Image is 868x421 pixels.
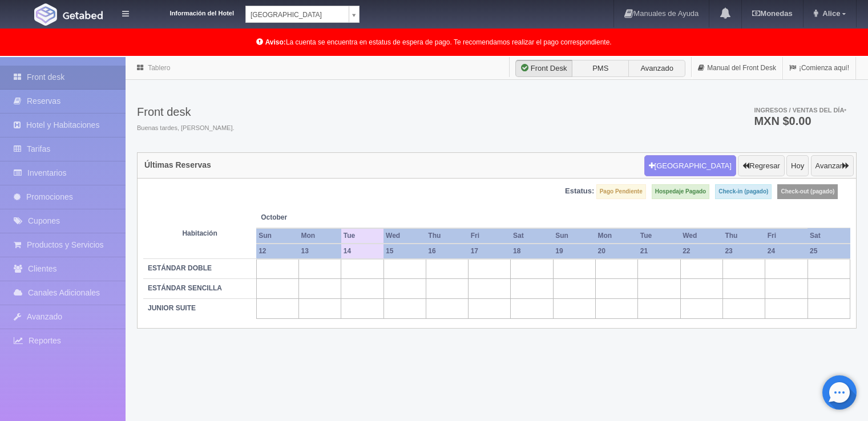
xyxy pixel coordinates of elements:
th: 17 [469,244,511,259]
th: Thu [426,228,468,244]
th: Sun [553,228,595,244]
th: 24 [765,244,808,259]
th: Tue [638,228,680,244]
th: Sat [808,228,850,244]
button: [GEOGRAPHIC_DATA] [644,155,736,177]
span: Alice [819,9,840,18]
th: 16 [426,244,468,259]
span: Buenas tardes, [PERSON_NAME]. [137,124,235,133]
a: Manual del Front Desk [692,57,782,79]
th: Wed [680,228,722,244]
button: Avanzar [811,155,854,177]
label: Check-out (pagado) [777,184,838,199]
th: 19 [553,244,595,259]
h4: Últimas Reservas [144,161,211,169]
label: Check-in (pagado) [715,184,772,199]
label: Hospedaje Pagado [652,184,709,199]
span: Ingresos / Ventas del día [754,107,846,114]
label: PMS [572,60,629,77]
a: [GEOGRAPHIC_DATA] [245,6,360,23]
span: October [261,213,337,222]
th: 18 [511,244,553,259]
th: 15 [383,244,426,259]
b: Aviso: [265,38,286,46]
th: 14 [341,244,383,259]
label: Front Desk [515,60,572,77]
button: Regresar [738,155,784,177]
th: Thu [722,228,765,244]
th: Wed [383,228,426,244]
dt: Información del Hotel [143,6,234,18]
h3: Front desk [137,106,235,118]
th: Fri [469,228,511,244]
th: 25 [808,244,850,259]
img: Getabed [34,3,57,26]
th: 20 [596,244,638,259]
th: 22 [680,244,722,259]
label: Estatus: [565,186,594,197]
th: 13 [298,244,341,259]
b: JUNIOR SUITE [148,304,196,312]
th: Sat [511,228,553,244]
th: Sun [256,228,298,244]
th: 21 [638,244,680,259]
strong: Habitación [182,229,217,237]
label: Pago Pendiente [596,184,646,199]
th: 12 [256,244,298,259]
b: ESTÁNDAR SENCILLA [148,284,222,292]
img: Getabed [63,11,103,19]
th: Mon [298,228,341,244]
span: [GEOGRAPHIC_DATA] [251,6,344,23]
a: Tablero [148,64,170,72]
th: Mon [596,228,638,244]
button: Hoy [786,155,809,177]
th: Fri [765,228,808,244]
a: ¡Comienza aquí! [783,57,855,79]
b: ESTÁNDAR DOBLE [148,264,212,272]
b: Monedas [752,9,792,18]
label: Avanzado [628,60,685,77]
th: 23 [722,244,765,259]
h3: MXN $0.00 [754,115,846,127]
th: Tue [341,228,383,244]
